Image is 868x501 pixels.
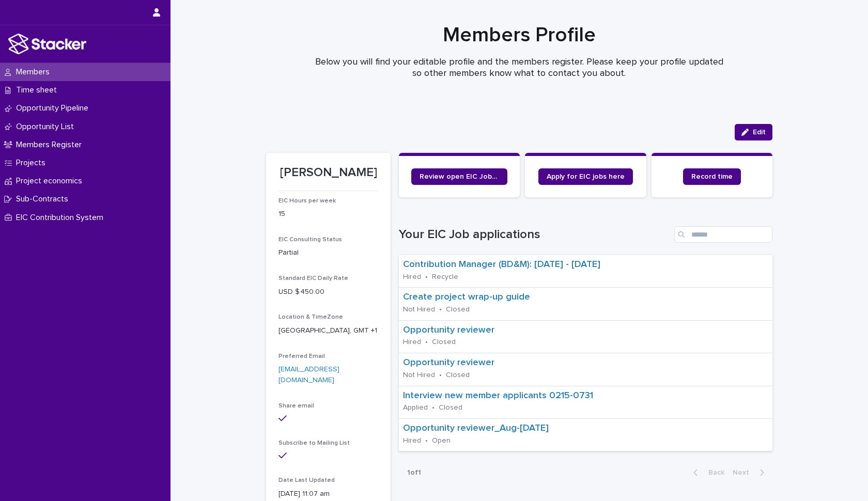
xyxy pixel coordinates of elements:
a: Contribution Manager (BD&M): [DATE] - [DATE] [403,259,600,271]
p: 15 [278,209,378,220]
span: Next [733,469,755,476]
p: Not Hired [403,371,435,380]
p: USD $ 450.00 [278,287,378,298]
p: [PERSON_NAME] [278,165,378,180]
p: • [425,273,428,281]
span: Location & TimeZone [278,314,343,320]
p: • [439,371,442,380]
p: Sub-Contracts [12,194,76,204]
p: Members Register [12,140,90,150]
span: Review open EIC Jobs here [420,173,499,180]
span: Standard EIC Daily Rate [278,275,348,281]
p: Partial [278,247,378,258]
p: Closed [439,403,462,412]
button: Back [685,468,729,477]
p: Projects [12,158,54,168]
a: Opportunity reviewer_Aug-[DATE] Hired•Open [399,419,772,451]
p: • [425,436,428,445]
span: Share email [278,403,314,409]
p: Members [12,67,58,77]
a: [EMAIL_ADDRESS][DOMAIN_NAME] [278,366,339,384]
span: EIC Consulting Status [278,237,342,243]
a: Opportunity reviewer Hired•Closed [399,321,772,353]
input: Search [674,226,772,243]
a: Opportunity reviewer Not Hired•Closed [399,353,772,386]
p: Closed [446,371,470,380]
a: Create project wrap-up guide [403,292,530,303]
p: • [425,338,428,347]
span: Back [702,469,724,476]
span: Subscribe to Mailing List [278,440,350,446]
p: [DATE] 11:07 am [278,489,378,499]
p: Hired [403,273,421,281]
p: Opportunity List [12,122,82,132]
p: EIC Contribution System [12,213,112,223]
p: Applied [403,403,428,412]
button: Edit [735,124,772,140]
a: Opportunity reviewer [403,325,494,336]
p: Closed [432,338,456,347]
a: Interview new member applicants 0215-0731 Applied•Closed [399,386,772,419]
a: Record time [683,168,741,185]
button: Next [729,468,772,477]
span: Preferred Email [278,353,325,359]
span: Edit [753,129,766,136]
p: Open [432,436,451,445]
p: • [432,403,435,412]
p: • [439,305,442,314]
p: Closed [446,305,470,314]
span: Date Last Updated [278,477,335,483]
span: Record time [691,173,733,180]
a: Apply for EIC jobs here [538,168,633,185]
p: Recycle [432,273,458,281]
a: Opportunity reviewer_Aug-[DATE] [403,423,549,434]
p: Opportunity Pipeline [12,103,97,113]
a: Opportunity reviewer [403,357,494,369]
p: Time sheet [12,85,65,95]
h1: Your EIC Job applications [399,227,670,242]
a: Contribution Manager (BD&M): [DATE] - [DATE] Hired•Recycle [399,255,772,288]
p: [GEOGRAPHIC_DATA], GMT +1 [278,325,378,336]
p: Not Hired [403,305,435,314]
a: Create project wrap-up guide Not Hired•Closed [399,288,772,320]
a: Interview new member applicants 0215-0731 [403,390,593,402]
p: Project economics [12,176,90,186]
p: Hired [403,338,421,347]
a: Review open EIC Jobs here [411,168,507,185]
p: 1 of 1 [399,460,429,486]
img: stacker-logo-white.png [8,34,86,54]
h1: Members Profile [266,23,772,48]
p: Hired [403,436,421,445]
span: Apply for EIC jobs here [547,173,625,180]
p: Below you will find your editable profile and the members register. Please keep your profile upda... [313,57,726,79]
span: EIC Hours per week [278,198,336,204]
